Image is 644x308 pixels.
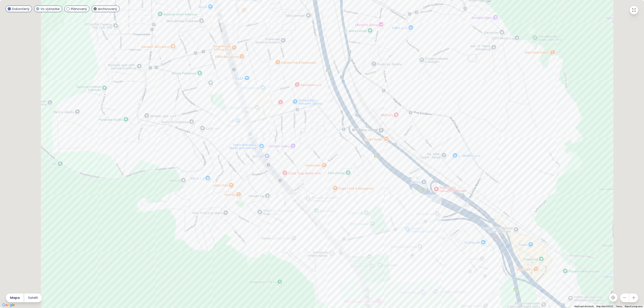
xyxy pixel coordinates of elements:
[10,295,20,300] span: Mapa
[6,293,24,302] button: Mapa
[1,302,16,308] a: Open this area in Google Maps (opens a new window)
[71,6,87,11] span: Plánovaný
[1,302,16,308] img: Google
[574,305,594,308] button: Keyboard shortcuts
[24,293,42,302] button: Satelit
[28,295,38,300] span: Satelit
[98,6,117,11] span: Archivovaný
[596,305,613,308] span: Map data ©2025
[12,6,30,11] span: Dokončený
[616,305,622,308] a: Terms
[40,6,60,11] span: Vo výstavbe
[625,305,643,308] a: Report a map error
